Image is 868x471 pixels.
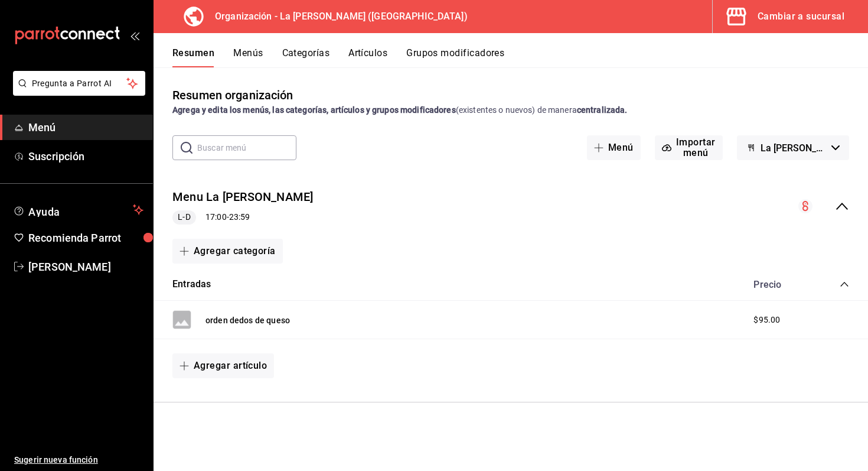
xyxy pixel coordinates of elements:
a: Pregunta a Parrot AI [8,86,145,98]
div: collapse-menu-row [154,179,868,234]
button: Importar menú [655,135,723,160]
span: Menú [28,119,143,135]
button: Pregunta a Parrot AI [13,71,145,96]
h3: Organización - La [PERSON_NAME] ([GEOGRAPHIC_DATA]) [205,9,468,24]
span: Pregunta a Parrot AI [32,77,127,90]
div: 17:00 - 23:59 [172,210,314,225]
div: Cambiar a sucursal [758,8,844,25]
button: Menús [233,47,263,67]
span: La [PERSON_NAME] - Borrador [761,142,827,154]
button: Entradas [172,278,211,291]
span: $95.00 [753,314,780,326]
span: Suscripción [28,148,143,164]
button: open_drawer_menu [130,31,139,40]
div: Precio [742,279,817,290]
div: Resumen organización [172,86,293,104]
button: Artículos [348,47,387,67]
button: orden dedos de queso [205,314,290,326]
span: Recomienda Parrot [28,230,143,246]
button: collapse-category-row [840,280,849,289]
button: Categorías [282,47,330,67]
strong: Agrega y edita los menús, las categorías, artículos y grupos modificadores [172,105,456,115]
span: L-D [173,211,195,223]
div: (existentes o nuevos) de manera [172,104,849,116]
strong: centralizada. [577,105,628,115]
button: Menu La [PERSON_NAME] [172,189,314,206]
button: Grupos modificadores [406,47,504,67]
button: Agregar categoría [172,239,283,264]
span: Sugerir nueva función [14,454,143,466]
button: Resumen [172,47,214,67]
button: Menú [587,135,641,160]
input: Buscar menú [197,136,296,160]
span: [PERSON_NAME] [28,259,143,275]
button: Agregar artículo [172,353,274,378]
span: Ayuda [28,203,128,217]
div: navigation tabs [172,47,868,67]
button: La [PERSON_NAME] - Borrador [737,135,849,160]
